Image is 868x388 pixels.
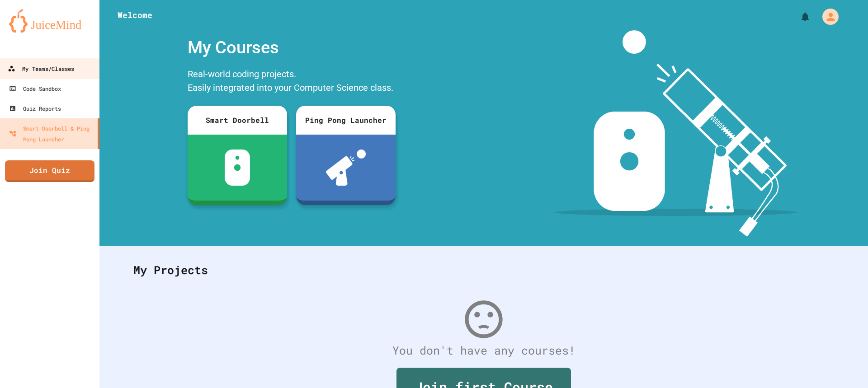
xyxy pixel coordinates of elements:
div: Ping Pong Launcher [296,106,396,135]
div: Code Sandbox [9,83,61,94]
div: My Notifications [783,9,813,24]
a: Join Quiz [5,160,94,182]
div: Smart Doorbell [188,106,287,135]
img: banner-image-my-projects.png [555,30,797,237]
div: Quiz Reports [9,103,61,114]
img: logo-orange.svg [9,9,90,33]
img: ppl-with-ball.png [326,150,366,186]
div: My Account [813,6,841,27]
div: My Projects [124,252,843,288]
div: My Teams/Classes [8,63,74,75]
div: You don't have any courses! [124,342,843,359]
img: sdb-white.svg [225,150,250,186]
div: Real-world coding projects. Easily integrated into your Computer Science class. [183,65,400,99]
div: Smart Doorbell & Ping Pong Launcher [9,123,94,145]
div: My Courses [183,30,400,65]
